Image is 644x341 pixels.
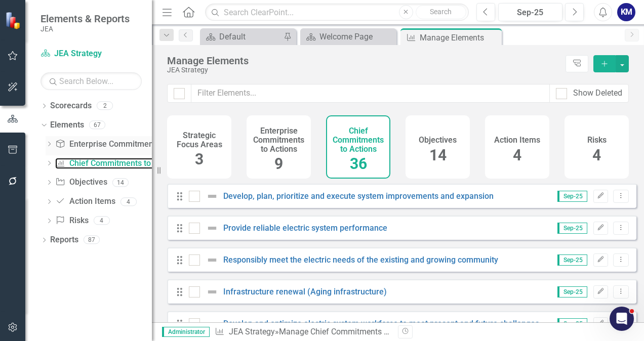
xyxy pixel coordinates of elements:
a: JEA Strategy [229,327,275,336]
a: JEA Strategy [41,48,142,60]
a: Infrastructure renewal (Aging infrastructure) [223,287,387,296]
h4: Risks [587,136,607,145]
div: 67 [89,121,105,130]
span: Sep-25 [557,191,587,202]
div: 4 [120,197,137,206]
a: Chief Commitments to Actions [55,158,180,169]
div: JEA Strategy [167,66,560,74]
span: Administrator [162,327,210,337]
button: KM [617,3,635,21]
a: Action Items [55,196,115,207]
span: 14 [429,146,447,164]
input: Filter Elements... [191,84,550,103]
input: Search ClearPoint... [205,4,469,21]
a: Default [203,30,281,43]
img: ClearPoint Strategy [5,12,23,29]
a: Scorecards [50,100,92,112]
span: 3 [195,150,204,168]
h4: Action Items [494,136,540,145]
div: 2 [97,102,113,110]
img: Not Defined [206,190,218,202]
a: Risks [55,215,88,227]
h4: Strategic Focus Areas [173,131,225,149]
button: Sep-25 [498,3,562,21]
span: 36 [350,155,367,173]
img: Not Defined [206,222,218,234]
h4: Objectives [419,136,457,145]
img: Not Defined [206,254,218,266]
div: Default [219,30,281,43]
span: Sep-25 [557,254,587,266]
a: Develop, plan, prioritize and execute system improvements and expansion [223,191,494,201]
a: Reports [50,234,78,246]
span: 9 [274,155,283,173]
div: Welcome Page [319,30,394,43]
div: Manage Elements [420,31,499,44]
button: Search [416,5,466,19]
h4: Chief Commitments to Actions [332,126,384,153]
span: 4 [592,146,601,164]
input: Search Below... [41,72,142,90]
div: 87 [84,236,100,244]
span: Elements & Reports [41,13,130,25]
span: Search [430,8,452,16]
h4: Enterprise Commitments to Actions [253,126,305,153]
span: 4 [513,146,521,164]
a: Objectives [55,177,107,188]
div: Manage Elements [167,55,560,66]
a: Enterprise Commitments to Actions [55,139,198,150]
a: Responsibly meet the electric needs of the existing and growing community [223,255,498,265]
span: Sep-25 [557,223,587,234]
a: Welcome Page [303,30,394,43]
img: Not Defined [206,318,218,330]
a: Provide reliable electric system performance [223,223,387,233]
span: Sep-25 [557,286,587,297]
span: Sep-25 [557,318,587,329]
div: 4 [94,217,110,225]
iframe: Intercom live chat [610,307,634,331]
a: Elements [50,119,84,131]
div: Sep-25 [502,7,559,19]
img: Not Defined [206,286,218,298]
small: JEA [41,25,130,33]
div: 14 [112,178,129,187]
div: » Manage Chief Commitments to Actions [215,326,390,338]
div: Show Deleted [573,88,622,99]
